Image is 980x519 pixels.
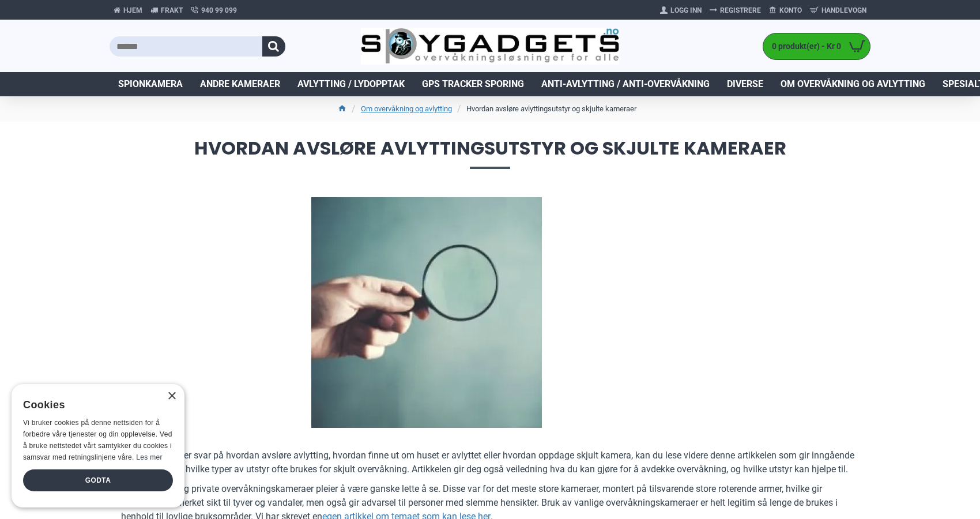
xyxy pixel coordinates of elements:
a: Avlytting / Lydopptak [289,72,413,96]
img: Hvordan avsløre avlyttingsutstyr og skjulte kameraer [121,197,732,428]
span: Spionkamera [118,77,183,91]
a: Spionkamera [110,72,191,96]
a: Om overvåkning og avlytting [772,72,934,96]
span: Registrere [720,5,761,16]
div: Close [167,392,176,401]
a: Andre kameraer [191,72,289,96]
span: Frakt [161,5,183,16]
span: Logg Inn [670,5,702,16]
a: Logg Inn [656,1,706,20]
span: Diverse [727,77,763,91]
a: Diverse [718,72,772,96]
div: Cookies [23,393,165,418]
span: Andre kameraer [200,77,280,91]
p: Hvis du leter etter svar på hvordan avsløre avlytting, hvordan finne ut om huset er avlyttet elle... [121,449,859,476]
a: Om overvåkning og avlytting [361,103,452,115]
a: GPS Tracker Sporing [413,72,533,96]
a: Les mer, opens a new window [136,453,162,461]
img: SpyGadgets.no [361,28,620,65]
span: Handlevogn [821,5,866,16]
a: 0 produkt(er) - Kr 0 [763,33,870,59]
a: Anti-avlytting / Anti-overvåkning [533,72,718,96]
span: Hjem [123,5,142,16]
span: Vi bruker cookies på denne nettsiden for å forbedre våre tjenester og din opplevelse. Ved å bruke... [23,419,172,461]
span: Hvordan avsløre avlyttingsutstyr og skjulte kameraer [110,139,870,168]
a: Registrere [706,1,765,20]
span: Om overvåkning og avlytting [781,77,925,91]
a: Konto [765,1,806,20]
span: 940 99 099 [201,5,237,16]
div: Godta [23,469,173,491]
span: Konto [779,5,802,16]
a: Handlevogn [806,1,870,20]
span: Anti-avlytting / Anti-overvåkning [541,77,710,91]
span: GPS Tracker Sporing [422,77,524,91]
span: 0 produkt(er) - Kr 0 [763,40,844,52]
span: Avlytting / Lydopptak [297,77,405,91]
